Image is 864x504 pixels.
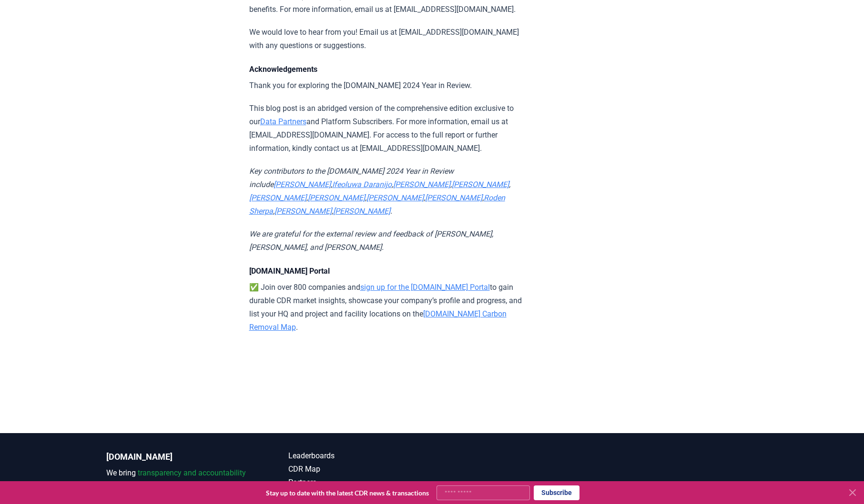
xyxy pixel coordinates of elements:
[249,167,510,216] em: Key contributors to the [DOMAIN_NAME] 2024 Year in Review include , , , , , , , , , , .
[274,180,331,189] a: [PERSON_NAME]
[249,79,528,92] p: Thank you for exploring the [DOMAIN_NAME] 2024 Year in Review.
[249,193,306,202] a: [PERSON_NAME]
[249,102,528,155] p: This blog post is an abridged version of the comprehensive edition exclusive to our and Platform ...
[288,450,432,462] a: Leaderboards
[288,464,432,475] a: CDR Map
[106,467,250,490] p: We bring to the durable carbon removal market
[260,117,306,126] a: Data Partners
[366,193,424,202] a: [PERSON_NAME]
[274,207,332,216] a: [PERSON_NAME]
[360,283,490,292] a: sign up for the [DOMAIN_NAME] Portal
[106,450,250,464] p: [DOMAIN_NAME]
[249,266,528,277] h4: [DOMAIN_NAME] Portal
[249,64,528,75] h4: Acknowledgements
[249,193,505,216] a: Roden Sherpa
[308,193,365,202] a: [PERSON_NAME]
[249,26,528,52] p: We would love to hear from you! Email us at [EMAIL_ADDRESS][DOMAIN_NAME] with any questions or su...
[333,207,390,216] a: [PERSON_NAME]
[425,193,482,202] a: [PERSON_NAME]
[249,309,507,332] a: [DOMAIN_NAME] Carbon Removal Map
[332,180,392,189] a: Ifeoluwa Daranijo
[249,229,493,252] em: We are grateful for the external review and feedback of [PERSON_NAME], [PERSON_NAME], and [PERSON...
[452,180,509,189] a: [PERSON_NAME]
[138,468,246,477] span: transparency and accountability
[288,477,432,488] a: Partners
[249,281,528,334] p: ✅ Join over 800 companies and to gain durable CDR market insights, showcase your company’s profil...
[393,180,450,189] a: [PERSON_NAME]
